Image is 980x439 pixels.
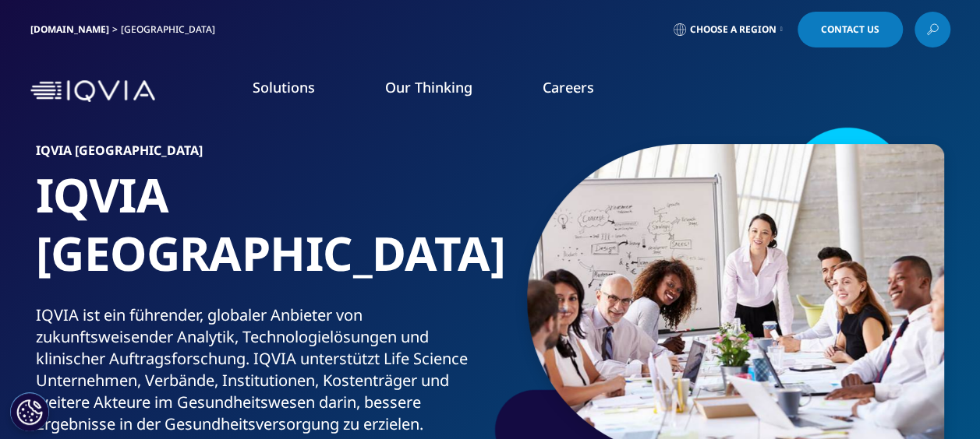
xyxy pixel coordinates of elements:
a: Our Thinking [385,78,472,97]
h1: IQVIA [GEOGRAPHIC_DATA] [36,166,484,304]
div: [GEOGRAPHIC_DATA] [121,23,221,36]
nav: Primary [161,54,950,128]
h6: IQVIA [GEOGRAPHIC_DATA] [36,144,484,166]
a: [DOMAIN_NAME] [30,23,109,36]
span: Choose a Region [690,23,777,36]
button: Cookies Settings [10,392,49,431]
a: Careers [543,78,594,97]
span: Contact Us [821,25,879,34]
a: Solutions [253,78,315,97]
div: IQVIA ist ein führender, globaler Anbieter von zukunftsweisender Analytik, Technologielösungen un... [36,304,484,435]
a: Contact Us [798,12,903,47]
